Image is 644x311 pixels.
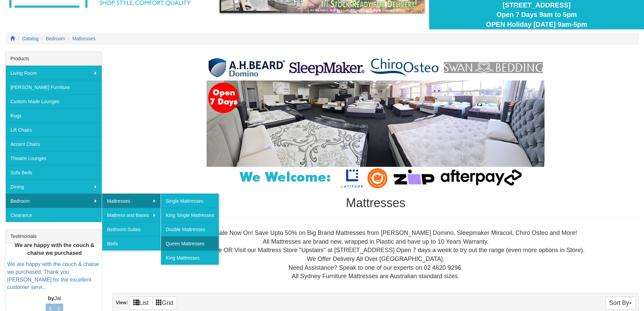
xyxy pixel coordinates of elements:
[5,229,102,243] div: Testimonials
[161,236,219,250] a: Queen Mattresses
[5,194,102,208] a: Bedroom
[161,208,219,222] a: King Single Mattresses
[5,52,102,66] div: Products
[102,194,161,208] a: Mattresses
[48,295,54,301] b: by
[46,36,65,41] a: Bedroom
[5,179,102,194] a: Dining
[102,208,161,222] a: Mattress and Bases
[5,137,102,151] a: Accent Chairs
[22,36,39,41] a: Catalog
[207,55,545,190] img: Mattresses
[5,66,102,80] a: Living Room
[5,108,102,123] a: Rugs
[129,296,152,310] a: List
[7,261,99,290] a: We are happy with the couch & chaise we purchased. Thank you [PERSON_NAME] for the excellent cust...
[5,151,102,165] a: Theatre Lounges
[112,196,639,210] h1: Mattresses
[72,36,95,41] a: Mattresses
[102,222,161,236] a: Bedroom Suites
[161,222,219,236] a: Double Mattresses
[5,123,102,137] a: Lift Chairs
[102,236,161,250] a: Beds
[5,80,102,94] a: [PERSON_NAME] Furniture
[5,165,102,179] a: Sofa Beds
[5,94,102,108] a: Custom Made Lounges
[116,300,128,305] strong: View:
[5,208,102,222] a: Clearance
[7,295,102,303] p: Jai
[15,242,94,256] b: We are happy with the couch & chaise we purchased
[161,194,219,208] a: Single Mattresses
[161,250,219,265] a: King Mattresses
[605,296,636,310] button: Sort By
[152,296,177,310] a: Grid
[118,229,634,281] div: Huge Mattress Sale Now On! Save Upto 50% on Big Brand Mattresses from [PERSON_NAME] Domino, Sleep...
